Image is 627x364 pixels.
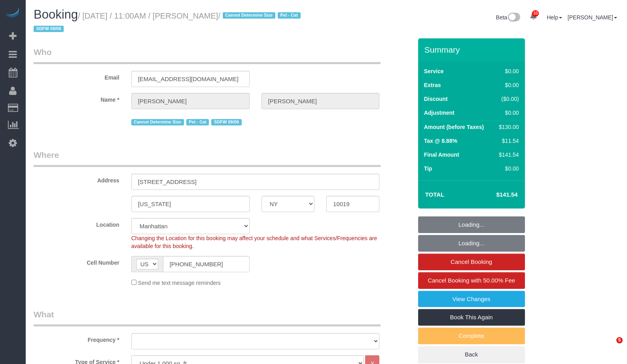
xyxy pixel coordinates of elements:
[138,280,221,286] span: Send me text message reminders
[496,95,519,103] div: ($0.00)
[211,119,241,125] span: SDFW 09/06
[34,46,381,64] legend: Who
[424,81,441,89] label: Extras
[418,254,525,270] a: Cancel Booking
[28,93,125,104] label: Name *
[496,165,519,173] div: $0.00
[600,337,619,356] iframe: Intercom live chat
[547,14,562,21] a: Help
[424,109,455,117] label: Adjustment
[28,71,125,82] label: Email
[568,14,617,21] a: [PERSON_NAME]
[186,119,209,125] span: Pet - Cat
[425,191,445,198] strong: Total
[428,277,515,284] span: Cancel Booking with 50.00% Fee
[131,93,250,109] input: First Name
[418,291,525,307] a: View Changes
[34,11,303,34] small: / [DATE] / 11:00AM / [PERSON_NAME]
[424,45,521,54] h3: Summary
[418,309,525,326] a: Book This Again
[496,123,519,131] div: $130.00
[34,26,64,32] span: SDFW 09/06
[424,137,457,145] label: Tax @ 8.88%
[28,174,125,184] label: Address
[496,67,519,75] div: $0.00
[496,14,521,21] a: Beta
[131,71,250,87] input: Email
[34,8,78,21] span: Booking
[532,10,539,17] span: 33
[424,95,448,103] label: Discount
[496,81,519,89] div: $0.00
[507,13,520,23] img: New interface
[424,165,432,173] label: Tip
[261,93,380,109] input: Last Name
[28,256,125,267] label: Cell Number
[472,191,517,198] h4: $141.54
[418,346,525,363] a: Back
[326,196,379,212] input: Zip Code
[34,309,381,326] legend: What
[616,337,623,343] span: 5
[496,151,519,159] div: $141.54
[5,8,21,19] img: Automaid Logo
[28,218,125,229] label: Location
[34,149,381,167] legend: Where
[418,272,525,289] a: Cancel Booking with 50.00% Fee
[28,333,125,344] label: Frequency *
[496,137,519,145] div: $11.54
[131,235,377,249] span: Changing the Location for this booking may affect your schedule and what Services/Frequencies are...
[424,151,459,159] label: Final Amount
[424,67,444,75] label: Service
[526,8,541,25] a: 33
[131,196,250,212] input: City
[496,109,519,117] div: $0.00
[424,123,484,131] label: Amount (before Taxes)
[223,12,275,19] span: Cannot Determine Size
[278,12,301,19] span: Pet - Cat
[163,256,250,272] input: Cell Number
[131,119,184,125] span: Cannot Determine Size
